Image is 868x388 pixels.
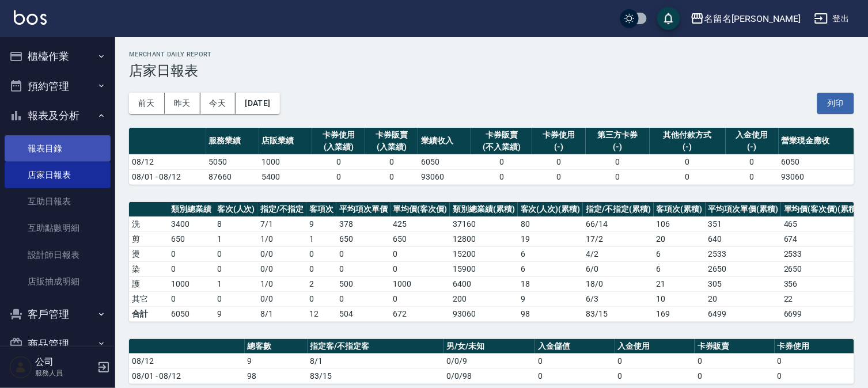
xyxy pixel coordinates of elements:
[35,356,94,368] h5: 公司
[781,216,862,231] td: 465
[706,261,782,276] td: 2650
[168,306,214,321] td: 6050
[781,261,862,276] td: 2650
[336,291,391,306] td: 0
[686,7,805,31] button: 名留名[PERSON_NAME]
[654,291,706,306] td: 10
[306,276,336,291] td: 2
[444,368,535,383] td: 0/0/98
[653,129,722,141] div: 其他付款方式
[306,291,336,306] td: 0
[129,93,165,114] button: 前天
[418,169,471,184] td: 93060
[729,141,776,153] div: (-)
[450,216,518,231] td: 37160
[257,291,306,306] td: 0 / 0
[817,93,854,114] button: 列印
[704,12,801,26] div: 名留名[PERSON_NAME]
[650,169,725,184] td: 0
[129,128,854,185] table: a dense table
[308,353,444,368] td: 8/1
[450,246,518,261] td: 15200
[259,169,312,184] td: 5400
[583,291,654,306] td: 6 / 3
[129,368,245,383] td: 08/01 - 08/12
[781,231,862,246] td: 674
[650,154,725,169] td: 0
[257,261,306,276] td: 0 / 0
[518,276,583,291] td: 18
[391,276,450,291] td: 1000
[583,306,654,321] td: 83/15
[779,154,854,169] td: 6050
[336,216,391,231] td: 378
[583,231,654,246] td: 17 / 2
[257,276,306,291] td: 1 / 0
[589,141,647,153] div: (-)
[779,169,854,184] td: 93060
[779,128,854,155] th: 營業現金應收
[615,368,695,383] td: 0
[391,291,450,306] td: 0
[450,276,518,291] td: 6400
[168,261,214,276] td: 0
[653,141,722,153] div: (-)
[214,216,258,231] td: 8
[168,216,214,231] td: 3400
[214,231,258,246] td: 1
[129,231,168,246] td: 剪
[615,339,695,354] th: 入金使用
[706,276,782,291] td: 305
[726,154,779,169] td: 0
[245,368,308,383] td: 98
[781,306,862,321] td: 6699
[14,10,47,25] img: Logo
[236,93,279,114] button: [DATE]
[129,154,206,169] td: 08/12
[35,368,94,378] p: 服務人員
[129,216,168,231] td: 洗
[706,216,782,231] td: 351
[391,246,450,261] td: 0
[259,128,312,155] th: 店販業績
[781,246,862,261] td: 2533
[5,162,111,188] a: 店家日報表
[168,246,214,261] td: 0
[706,202,782,217] th: 平均項次單價(累積)
[418,154,471,169] td: 6050
[706,231,782,246] td: 640
[535,339,615,354] th: 入金儲值
[336,231,391,246] td: 650
[5,71,111,101] button: 預約管理
[129,339,854,384] table: a dense table
[781,291,862,306] td: 22
[586,169,650,184] td: 0
[200,93,236,114] button: 今天
[245,353,308,368] td: 9
[615,353,695,368] td: 0
[129,202,863,322] table: a dense table
[775,353,854,368] td: 0
[129,291,168,306] td: 其它
[5,268,111,295] a: 店販抽成明細
[368,129,415,141] div: 卡券販賣
[5,215,111,241] a: 互助點數明細
[706,306,782,321] td: 6499
[257,246,306,261] td: 0 / 0
[257,202,306,217] th: 指定/不指定
[532,169,585,184] td: 0
[214,291,258,306] td: 0
[589,129,647,141] div: 第三方卡券
[9,356,32,379] img: Person
[535,129,582,141] div: 卡券使用
[214,246,258,261] td: 0
[306,306,336,321] td: 12
[206,169,259,184] td: 87660
[726,169,779,184] td: 0
[336,306,391,321] td: 504
[391,231,450,246] td: 650
[775,368,854,383] td: 0
[654,276,706,291] td: 21
[695,353,774,368] td: 0
[129,276,168,291] td: 護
